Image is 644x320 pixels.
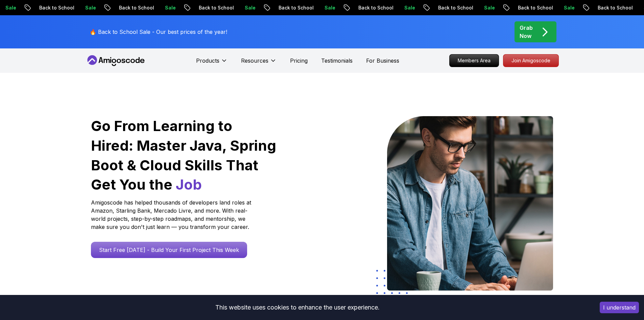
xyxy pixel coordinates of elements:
a: Members Area [449,54,499,67]
a: For Business [366,57,399,65]
button: Resources [241,57,277,70]
p: Grab Now [520,24,533,40]
p: Sale [289,4,311,11]
p: Amigoscode has helped thousands of developers land roles at Amazon, Starling Bank, Mercado Livre,... [91,198,253,231]
button: Products [196,57,228,70]
p: Sale [608,4,630,11]
p: Back to School [163,4,209,11]
p: Back to School [243,4,289,11]
p: Back to School [84,4,129,11]
p: Products [196,57,219,65]
img: hero [387,116,553,291]
p: Sale [209,4,231,11]
button: Accept cookies [600,302,639,313]
p: Join Amigoscode [503,55,558,67]
div: This website uses cookies to enhance the user experience. [5,300,590,315]
a: Join Amigoscode [503,54,559,67]
p: Sale [50,4,71,11]
p: 🔥 Back to School Sale - Our best prices of the year! [90,28,227,36]
p: Sale [129,4,151,11]
p: Sale [449,4,470,11]
p: Sale [369,4,390,11]
h1: Go From Learning to Hired: Master Java, Spring Boot & Cloud Skills That Get You the [91,116,277,194]
span: Job [176,176,202,193]
p: Resources [241,57,268,65]
p: Back to School [4,4,50,11]
p: Sale [528,4,550,11]
a: Pricing [290,57,308,65]
a: Start Free [DATE] - Build Your First Project This Week [91,242,247,258]
p: Members Area [450,55,499,67]
p: Back to School [403,4,449,11]
p: Back to School [323,4,369,11]
p: Back to School [562,4,608,11]
a: Testimonials [321,57,353,65]
p: Back to School [482,4,528,11]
